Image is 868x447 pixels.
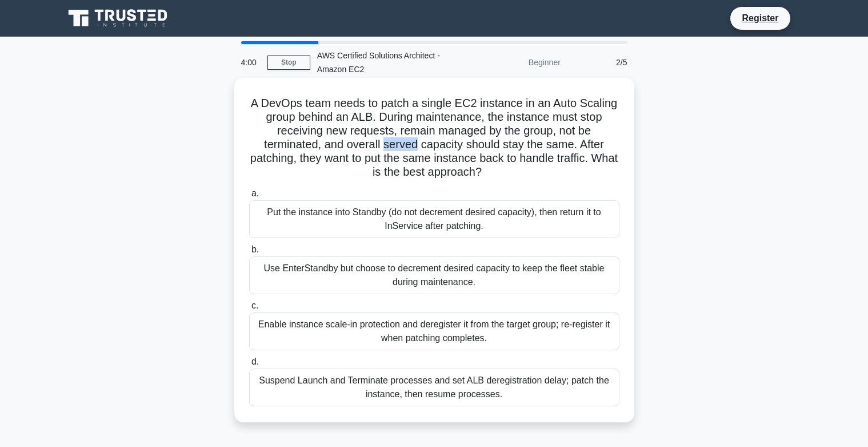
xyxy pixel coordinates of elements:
[249,312,619,350] div: Enable instance scale-in protection and deregister it from the target group; re-register it when ...
[249,200,619,238] div: Put the instance into Standby (do not decrement desired capacity), then return it to InService af...
[249,369,619,406] div: Suspend Launch and Terminate processes and set ALB deregistration delay; patch the instance, then...
[251,244,259,254] span: b.
[251,357,259,366] span: d.
[735,11,785,25] a: Register
[249,256,619,294] div: Use EnterStandby but choose to decrement desired capacity to keep the fleet stable during mainten...
[234,51,267,74] div: 4:00
[251,188,259,198] span: a.
[248,96,621,180] h5: A DevOps team needs to patch a single EC2 instance in an Auto Scaling group behind an ALB. During...
[310,44,467,81] div: AWS Certified Solutions Architect - Amazon EC2
[251,300,258,310] span: c.
[467,51,567,74] div: Beginner
[567,51,634,74] div: 2/5
[267,56,310,70] a: Stop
